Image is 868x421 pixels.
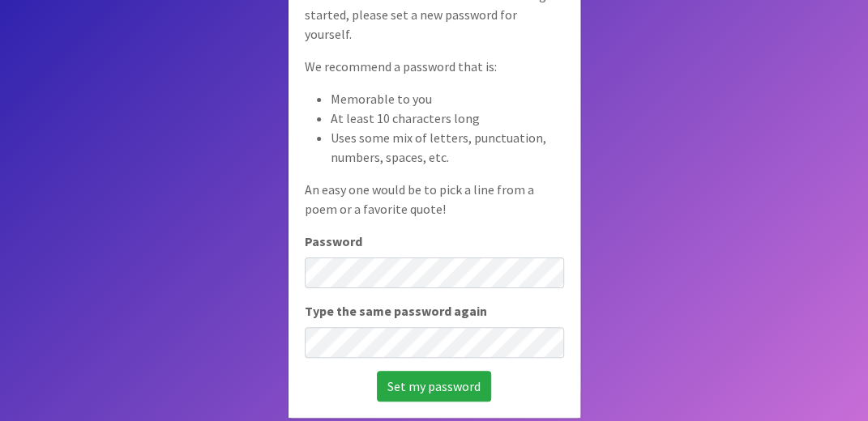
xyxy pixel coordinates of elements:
input: Set my password [377,371,491,402]
label: Password [305,232,362,251]
li: At least 10 characters long [331,108,564,128]
li: Memorable to you [331,89,564,108]
label: Type the same password again [305,301,487,321]
p: We recommend a password that is: [305,57,564,76]
li: Uses some mix of letters, punctuation, numbers, spaces, etc. [331,128,564,167]
p: An easy one would be to pick a line from a poem or a favorite quote! [305,180,564,219]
